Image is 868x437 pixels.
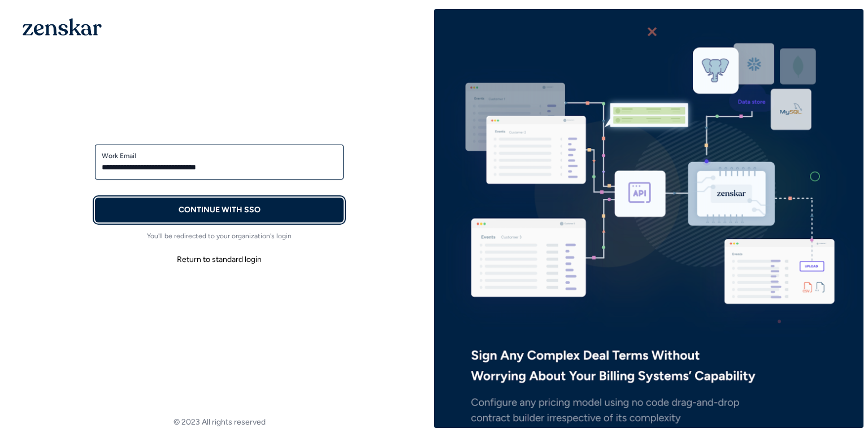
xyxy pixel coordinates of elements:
[95,231,344,241] p: You'll be redirected to your organization's login
[95,250,344,270] button: Return to standard login
[5,417,434,428] footer: © 2023 All rights reserved
[95,198,344,222] button: CONTINUE WITH SSO
[23,18,102,36] img: 1OGAJ2xQqyY4LXKgY66KYq0eOWRCkrZdAb3gUhuVAqdWPZE9SRJmCz+oDMSn4zDLXe31Ii730ItAGKgCKgCCgCikA4Av8PJUP...
[179,204,261,216] p: CONTINUE WITH SSO
[102,151,337,160] label: Work Email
